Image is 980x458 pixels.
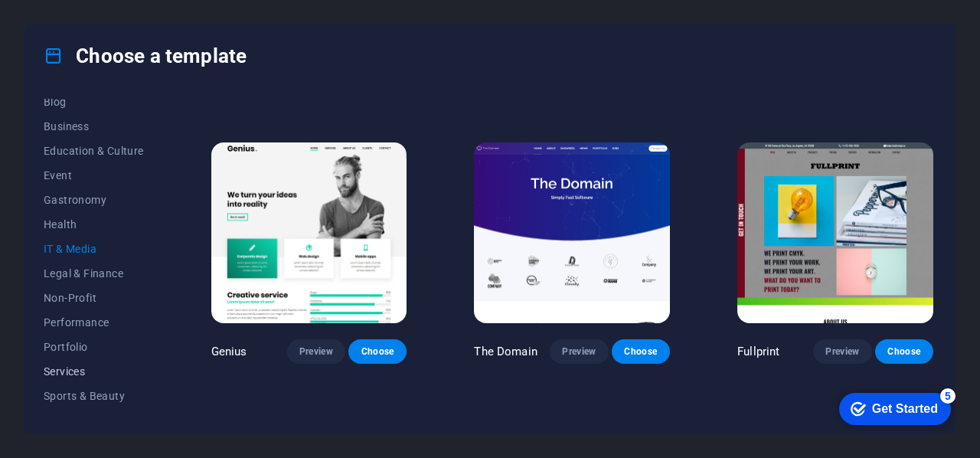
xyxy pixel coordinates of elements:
[361,345,394,358] span: Choose
[113,3,129,18] div: 5
[44,261,144,286] button: Legal & Finance
[44,286,144,310] button: Non-Profit
[44,44,247,68] h4: Choose a template
[44,359,144,384] button: Services
[887,345,921,358] span: Choose
[44,169,144,182] span: Event
[737,344,779,359] p: Fullprint
[44,120,144,132] span: Business
[813,339,871,364] button: Preview
[44,292,144,304] span: Non-Profit
[44,310,144,335] button: Performance
[474,344,537,359] p: The Domain
[44,365,144,378] span: Services
[562,345,596,358] span: Preview
[44,243,144,255] span: IT & Media
[44,316,144,329] span: Performance
[45,17,111,31] div: Get Started
[44,408,144,433] button: Trades
[825,345,859,358] span: Preview
[44,335,144,359] button: Portfolio
[44,341,144,353] span: Portfolio
[44,163,144,188] button: Event
[348,339,407,364] button: Choose
[211,344,247,359] p: Genius
[737,142,933,323] img: Fullprint
[287,339,345,364] button: Preview
[44,390,144,402] span: Sports & Beauty
[44,237,144,261] button: IT & Media
[612,339,670,364] button: Choose
[44,194,144,206] span: Gastronomy
[44,96,144,108] span: Blog
[624,345,658,358] span: Choose
[474,142,670,323] img: The Domain
[44,90,144,114] button: Blog
[211,142,407,323] img: Genius
[299,345,333,358] span: Preview
[44,114,144,139] button: Business
[44,139,144,163] button: Education & Culture
[550,339,608,364] button: Preview
[12,8,124,40] div: Get Started 5 items remaining, 0% complete
[44,267,144,280] span: Legal & Finance
[44,218,144,231] span: Health
[44,188,144,212] button: Gastronomy
[44,384,144,408] button: Sports & Beauty
[44,145,144,157] span: Education & Culture
[44,212,144,237] button: Health
[875,339,933,364] button: Choose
